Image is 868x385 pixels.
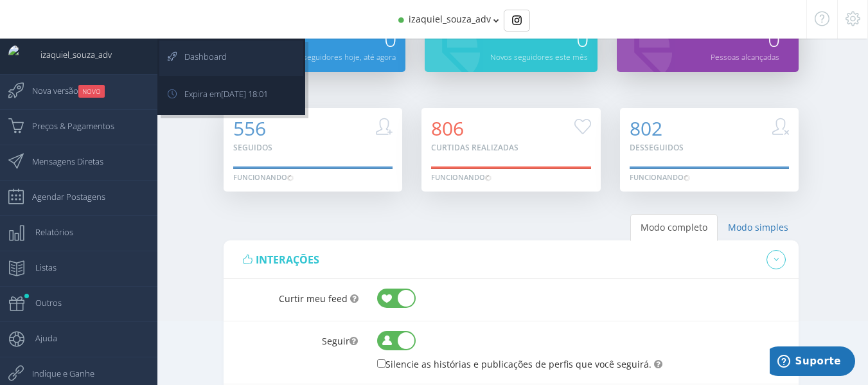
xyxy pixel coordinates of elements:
span: Ajuda [22,322,57,354]
small: NOVO [78,85,105,98]
span: Agendar Postagens [19,181,105,213]
img: loader.gif [684,175,690,181]
div: Funcionando [431,172,492,183]
label: Seguir [224,322,368,348]
iframe: Abre um widget para que você possa encontrar mais informações [770,346,855,379]
div: Funcionando [630,172,690,183]
span: Outros [22,287,62,319]
span: Mensagens Diretas [19,145,103,177]
span: Preços & Pagamentos [19,110,114,142]
span: Dashboard [172,40,227,73]
span: 556 [233,115,266,141]
div: Basic example [504,10,530,31]
small: Novos seguidores este mês [490,51,588,62]
span: 806 [431,115,464,141]
span: Nova versão [19,75,105,107]
input: Silencie as histórias e publicações de perfis que você seguirá. [377,359,385,368]
small: Novos seguidores hoje, até agora [279,51,396,62]
small: Seguidos [233,142,272,153]
small: Curtidas realizadas [431,142,518,153]
span: izaquiel_souza_adv [409,13,491,25]
a: Dashboard [159,40,303,76]
span: Curtir meu feed [279,292,348,305]
div: Funcionando [233,172,294,183]
span: izaquiel_souza_adv [28,39,112,71]
a: Modo completo [630,214,718,241]
span: interações [256,253,319,267]
span: 802 [630,115,662,141]
span: Listas [22,251,57,283]
img: User Image [8,45,28,64]
small: Desseguidos [630,142,684,153]
a: Expira em[DATE] 18:01 [159,78,303,113]
img: Instagram_simple_icon.svg [512,15,522,25]
label: Silencie as histórias e publicações de perfis que você seguirá. [377,357,651,371]
span: [DATE] 18:01 [221,88,268,100]
span: Relatórios [22,216,73,248]
span: Expira em [172,78,268,110]
small: Pessoas alcançadas [711,51,779,62]
img: loader.gif [485,175,492,181]
a: Modo simples [718,214,799,241]
img: loader.gif [287,175,294,181]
